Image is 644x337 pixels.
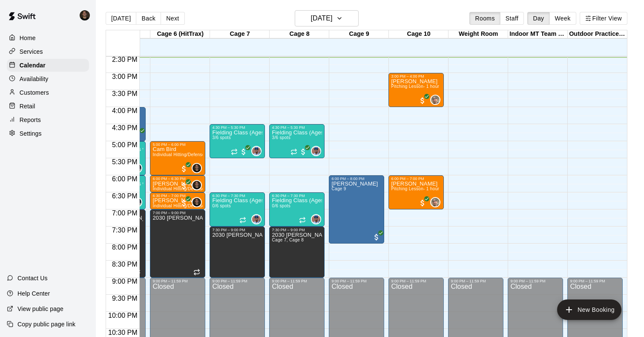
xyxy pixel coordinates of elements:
[448,30,508,38] div: Weight Room
[269,192,325,227] div: 6:30 PM – 7:30 PM: Fielding Class (Ages 11U-13U)
[451,279,501,283] div: 9:00 PM – 11:59 PM
[272,135,290,140] span: 3/6 spots filled
[312,215,320,224] img: Francis Grullon
[7,59,89,72] a: Calendar
[252,147,261,155] img: Francis Grullon
[549,12,576,25] button: Week
[269,227,325,278] div: 7:30 PM – 9:00 PM: 2030 Trosky team
[7,45,89,58] div: Services
[195,163,202,173] span: Kyle Harris
[110,158,140,166] span: 5:30 PM
[469,12,500,25] button: Rooms
[568,30,627,38] div: Outdoor Practice Field
[329,30,389,38] div: Cage 9
[7,100,89,113] a: Retail
[431,198,440,206] img: Ryan Morris
[290,148,297,155] span: Recurring event
[106,329,139,336] span: 10:30 PM
[110,124,140,131] span: 4:30 PM
[500,12,524,25] button: Staff
[431,96,440,104] img: Ryan Morris
[150,30,210,38] div: Cage 6 (HitTrax)
[20,88,49,97] p: Customers
[193,269,200,276] span: Recurring event
[110,90,140,97] span: 3:30 PM
[20,102,35,110] p: Retail
[508,30,568,38] div: Indoor MT Team Training
[331,186,346,191] span: Cage 9
[80,10,90,20] img: Kyle Harris
[418,96,427,105] span: All customers have paid
[212,228,262,232] div: 7:30 PM – 9:00 PM
[7,113,89,126] a: Reports
[255,214,262,224] span: Francis Grullon
[580,12,627,25] button: Filter View
[17,305,63,313] p: View public page
[239,148,248,156] span: All customers have paid
[391,279,441,283] div: 9:00 PM – 11:59 PM
[434,197,440,207] span: Ryan Morris
[152,203,239,208] span: Individual Hitting/Defense Training: 30 min
[7,32,89,44] a: Home
[180,165,188,173] span: All customers have paid
[110,227,140,234] span: 7:30 PM
[272,228,322,232] div: 7:30 PM – 9:00 PM
[150,141,205,175] div: 5:00 PM – 6:00 PM: Cam Bird
[110,141,140,148] span: 5:00 PM
[314,146,321,156] span: Francis Grullon
[212,125,262,130] div: 4:30 PM – 5:30 PM
[299,217,306,224] span: Recurring event
[110,56,140,63] span: 2:30 PM
[311,214,321,224] div: Francis Grullon
[106,312,139,319] span: 10:00 PM
[331,177,382,181] div: 6:00 PM – 8:00 PM
[295,10,359,26] button: [DATE]
[106,12,136,25] button: [DATE]
[212,194,262,198] div: 6:30 PM – 7:30 PM
[231,148,238,155] span: Recurring event
[418,199,427,207] span: All customers have paid
[195,197,202,207] span: Kyle Harris
[180,199,188,207] span: All customers have paid
[193,198,201,206] img: Kyle Harris
[239,217,246,224] span: Recurring event
[180,182,188,190] span: All customers have paid
[272,279,322,283] div: 9:00 PM – 11:59 PM
[110,175,140,183] span: 6:00 PM
[210,227,265,278] div: 7:30 PM – 9:00 PM: 2030 Trosky team
[150,192,205,209] div: 6:30 PM – 7:00 PM: Bethany Rose
[110,209,140,217] span: 7:00 PM
[20,75,49,83] p: Availability
[388,73,444,107] div: 3:00 PM – 4:00 PM: Lawson Copeland
[372,233,381,241] span: All customers have paid
[7,127,89,140] a: Settings
[272,125,322,130] div: 4:30 PM – 5:30 PM
[17,289,50,298] p: Help Center
[252,215,261,224] img: Francis Grullon
[329,175,384,244] div: 6:00 PM – 8:00 PM: Cage 9
[20,34,36,42] p: Home
[434,95,440,105] span: Ryan Morris
[388,175,444,209] div: 6:00 PM – 7:00 PM: Mason Browne
[251,214,262,224] div: Francis Grullon
[210,192,265,227] div: 6:30 PM – 7:30 PM: Fielding Class (Ages 11U-13U)
[391,84,439,89] span: Pitching Lesson- 1 hour
[272,238,304,242] span: Cage 7, Cage 8
[110,278,140,285] span: 9:00 PM
[152,142,203,147] div: 5:00 PM – 6:00 PM
[161,12,184,25] button: Next
[7,86,89,99] a: Customers
[210,124,265,158] div: 4:30 PM – 5:30 PM: Fielding Class (Ages 8U-10U)
[299,148,308,156] span: All customers have paid
[570,279,620,283] div: 9:00 PM – 11:59 PM
[193,181,201,189] img: Kyle Harris
[430,95,440,105] div: Ryan Morris
[110,192,140,200] span: 6:30 PM
[557,299,621,320] button: add
[192,163,202,173] div: Kyle Harris
[391,186,439,191] span: Pitching Lesson- 1 hour
[312,147,320,155] img: Francis Grullon
[251,146,262,156] div: Francis Grullon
